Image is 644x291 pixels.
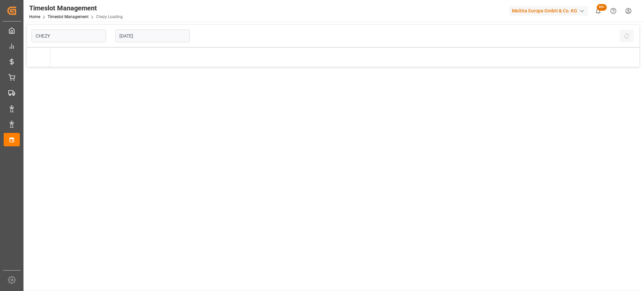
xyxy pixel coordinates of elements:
[509,6,588,16] div: Melitta Europa GmbH & Co. KG
[115,30,190,42] input: DD-MM-YYYY
[29,14,40,19] a: Home
[32,30,106,42] input: Type to search/select
[606,3,621,18] button: Help Center
[597,4,607,11] span: 99+
[48,14,89,19] a: Timeslot Management
[29,3,123,13] div: Timeslot Management
[591,3,606,18] button: show 100 new notifications
[509,4,591,17] button: Melitta Europa GmbH & Co. KG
